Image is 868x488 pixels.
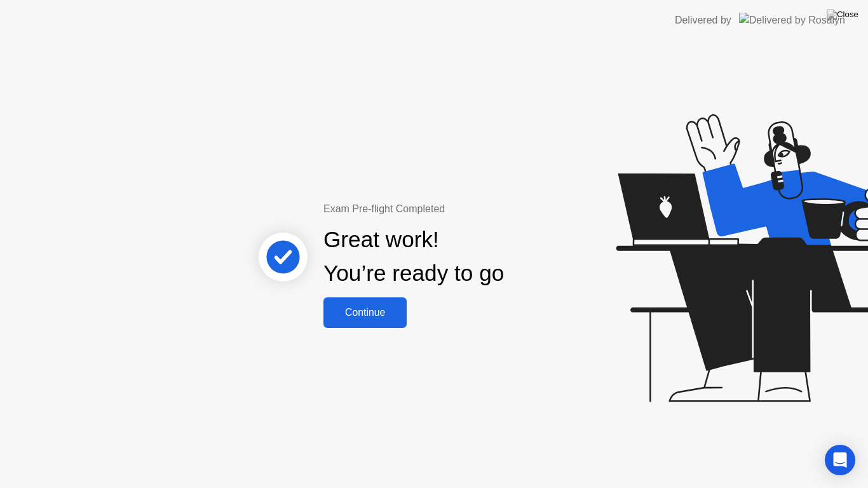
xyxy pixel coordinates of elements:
[825,445,855,475] div: Open Intercom Messenger
[323,201,586,217] div: Exam Pre-flight Completed
[327,307,403,318] div: Continue
[323,297,407,328] button: Continue
[675,13,731,28] div: Delivered by
[827,10,858,20] img: Close
[323,223,504,290] div: Great work! You’re ready to go
[739,13,845,27] img: Delivered by Rosalyn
